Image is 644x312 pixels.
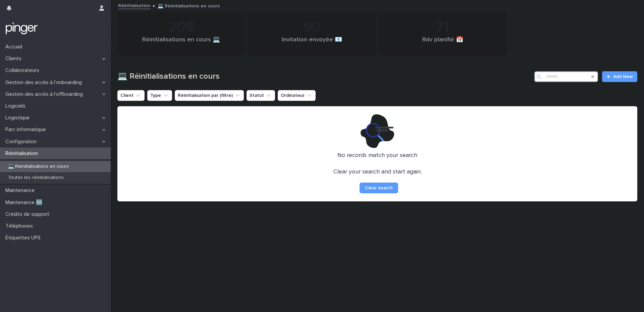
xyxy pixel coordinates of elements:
p: Clients [3,55,27,62]
div: 90 [260,19,364,36]
h1: 💻 Réinitialisations en cours [117,72,532,81]
div: Invitation envoyée 📧 [260,36,364,50]
p: Maintenance 🆕 [3,199,48,206]
p: 💻 Réinitialisations en cours [158,2,220,9]
button: Type [147,90,172,101]
p: Toutes les réinitialisations [3,175,69,181]
div: 71 [390,19,495,36]
p: Logistique [3,115,35,121]
p: Parc informatique [3,126,51,133]
p: Téléphones [3,223,38,229]
p: Clear your search and start again. [333,168,422,176]
p: Crédits de support [3,211,55,218]
p: Étiquettes UPS [3,235,46,241]
p: Collaborateurs [3,67,45,74]
a: Réinitialisation [118,1,150,9]
span: Clear search [365,186,393,190]
img: mTgBEunGTSyRkCgitkcU [5,22,38,35]
p: Configuration [3,139,42,145]
p: Réinitialisation [3,150,43,157]
p: 💻 Réinitialisations en cours [3,164,74,169]
p: Maintenance [3,187,40,194]
p: Gestion des accès à l’onboarding [3,79,87,86]
a: Add New [602,71,637,82]
button: Réinitialisation par (filtre) [175,90,244,101]
p: No records match your search [125,152,629,159]
button: Clear search [360,183,398,193]
p: Accueil [3,44,28,50]
p: Logiciels [3,103,31,109]
button: Ordinateur [278,90,316,101]
p: Gestion des accès à l’offboarding [3,91,88,97]
button: Client [117,90,145,101]
input: Search [534,71,598,82]
span: Add New [613,74,633,79]
button: Statut [247,90,275,101]
div: Rdv planifié 📅 [390,36,495,50]
div: 208 [129,19,233,36]
div: Réinitialisations en cours 💻 [129,36,233,50]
